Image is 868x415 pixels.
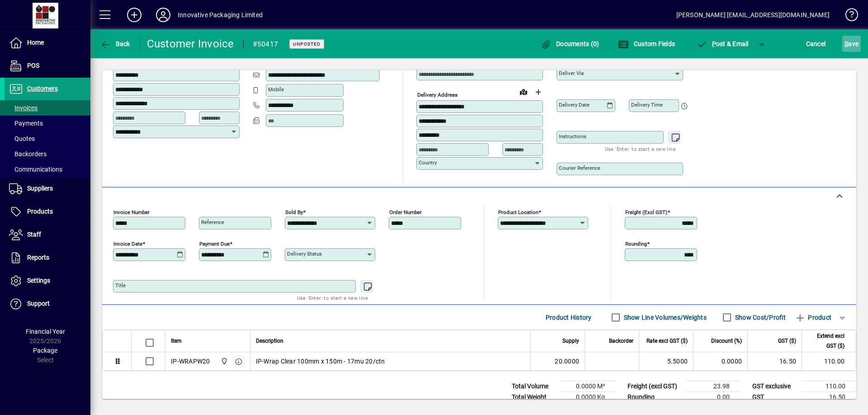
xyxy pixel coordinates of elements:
[149,7,178,23] button: Profile
[844,40,848,47] span: S
[622,313,707,322] label: Show Line Volumes/Weights
[646,336,688,346] span: Rate excl GST ($)
[559,133,586,140] mat-label: Instructions
[5,177,90,200] a: Suppliers
[268,86,284,93] mat-label: Mobile
[507,392,561,403] td: Total Weight
[693,352,747,370] td: 0.0000
[113,241,142,247] mat-label: Invoice date
[807,331,844,351] span: Extend excl GST ($)
[844,37,859,51] span: ave
[631,102,663,108] mat-label: Delivery time
[253,37,278,51] div: #50417
[9,120,43,127] span: Payments
[199,241,230,247] mat-label: Payment due
[9,135,35,142] span: Quotes
[5,100,90,116] a: Invoices
[842,36,861,52] button: Save
[120,7,149,23] button: Add
[293,41,321,47] span: Unposted
[171,357,210,366] div: IP-WRAPW20
[804,36,828,52] button: Cancel
[9,150,47,158] span: Backorders
[5,224,90,246] a: Staff
[696,40,749,47] span: ost & Email
[562,336,579,346] span: Supply
[256,336,283,346] span: Description
[733,313,786,322] label: Show Cost/Profit
[747,352,802,370] td: 16.50
[692,36,753,52] button: Post & Email
[26,328,65,335] span: Financial Year
[516,84,531,99] a: View on map
[178,8,263,22] div: Innovative Packaging Limited
[623,392,686,403] td: Rounding
[5,293,90,315] a: Support
[609,336,633,346] span: Backorder
[5,55,90,77] a: POS
[27,208,53,215] span: Products
[5,270,90,292] a: Settings
[616,36,677,52] button: Custom Fields
[27,231,41,238] span: Staff
[686,392,741,403] td: 0.00
[256,357,385,366] span: IP-Wrap Clear 100mm x 150m - 17mu 20/ctn
[419,159,437,166] mat-label: Country
[27,85,58,92] span: Customers
[802,352,856,370] td: 110.00
[27,300,50,307] span: Support
[625,241,647,247] mat-label: Rounding
[538,36,602,52] button: Documents (0)
[27,185,53,192] span: Suppliers
[27,62,39,69] span: POS
[542,309,595,326] button: Product History
[33,347,57,354] span: Package
[507,381,561,392] td: Total Volume
[802,381,856,392] td: 110.00
[839,2,857,31] a: Knowledge Base
[285,209,303,215] mat-label: Sold by
[790,309,836,326] button: Product
[711,336,742,346] span: Discount (%)
[806,37,826,51] span: Cancel
[795,310,831,325] span: Product
[546,310,592,325] span: Product History
[5,146,90,162] a: Backorders
[778,336,796,346] span: GST ($)
[748,381,802,392] td: GST exclusive
[5,247,90,269] a: Reports
[559,70,584,76] mat-label: Deliver via
[5,116,90,131] a: Payments
[625,209,667,215] mat-label: Freight (excl GST)
[98,36,132,52] button: Back
[5,162,90,177] a: Communications
[201,219,224,225] mat-label: Reference
[559,165,600,171] mat-label: Courier Reference
[297,293,368,303] mat-hint: Use 'Enter' to start a new line
[5,131,90,146] a: Quotes
[676,8,830,22] div: [PERSON_NAME] [EMAIL_ADDRESS][DOMAIN_NAME]
[9,166,62,173] span: Communications
[113,209,150,215] mat-label: Invoice number
[748,392,802,403] td: GST
[541,40,599,47] span: Documents (0)
[645,357,688,366] div: 5.5000
[5,32,90,54] a: Home
[218,356,229,366] span: Innovative Packaging
[555,357,579,366] span: 20.0000
[712,40,716,47] span: P
[100,40,130,47] span: Back
[9,104,38,112] span: Invoices
[531,85,545,99] button: Choose address
[389,209,422,215] mat-label: Order number
[559,102,590,108] mat-label: Delivery date
[618,40,675,47] span: Custom Fields
[498,209,538,215] mat-label: Product location
[561,381,616,392] td: 0.0000 M³
[287,251,322,257] mat-label: Delivery status
[5,201,90,223] a: Products
[802,392,856,403] td: 16.50
[115,282,126,289] mat-label: Title
[27,39,44,46] span: Home
[623,381,686,392] td: Freight (excl GST)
